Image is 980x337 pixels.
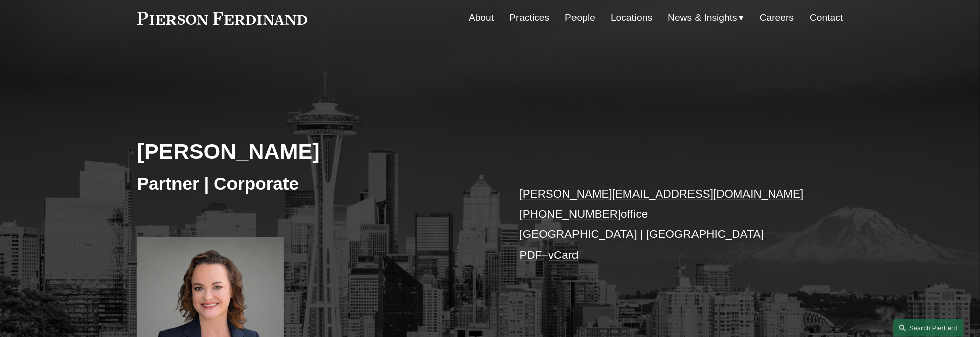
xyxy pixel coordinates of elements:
a: Search this site [893,319,964,337]
a: Contact [810,8,843,27]
a: Careers [760,8,794,27]
a: PDF [520,249,542,261]
a: Locations [611,8,652,27]
a: [PHONE_NUMBER] [520,208,621,220]
h3: Partner | Corporate [137,173,490,195]
span: News & Insights [668,9,737,27]
a: People [565,8,595,27]
a: About [469,8,494,27]
p: office [GEOGRAPHIC_DATA] | [GEOGRAPHIC_DATA] – [520,184,814,265]
a: Practices [509,8,549,27]
a: vCard [548,249,579,261]
a: [PERSON_NAME][EMAIL_ADDRESS][DOMAIN_NAME] [520,187,804,200]
a: folder dropdown [668,8,744,27]
h2: [PERSON_NAME] [137,138,490,164]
